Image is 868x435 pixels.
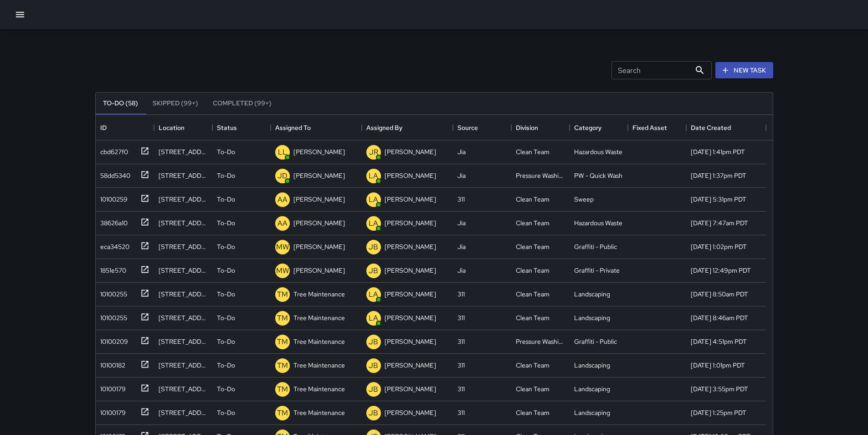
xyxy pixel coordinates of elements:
[277,289,288,300] p: TM
[516,171,565,180] div: Pressure Washing
[293,218,345,228] p: [PERSON_NAME]
[570,115,628,140] div: Category
[293,361,345,370] p: Tree Maintenance
[159,408,208,417] div: 1515 Market Street
[369,384,378,395] p: JB
[276,265,289,276] p: MW
[574,115,601,140] div: Category
[217,337,235,346] p: To-Do
[516,361,550,370] div: Clean Team
[277,360,288,371] p: TM
[277,171,288,181] p: JD
[369,171,378,181] p: LA
[385,408,436,417] p: [PERSON_NAME]
[97,262,126,275] div: 1851e570
[369,337,378,347] p: JB
[574,242,617,251] div: Graffiti - Public
[217,195,235,204] p: To-Do
[457,361,465,370] div: 311
[366,115,402,140] div: Assigned By
[516,266,550,275] div: Clean Team
[369,313,378,324] p: LA
[574,337,617,346] div: Graffiti - Public
[574,195,594,204] div: Sweep
[457,171,466,180] div: Jia
[511,115,570,140] div: Division
[97,333,128,346] div: 10100209
[217,313,235,322] p: To-Do
[516,242,550,251] div: Clean Team
[457,218,466,228] div: Jia
[293,195,345,204] p: [PERSON_NAME]
[516,313,550,322] div: Clean Team
[516,115,538,140] div: Division
[369,265,378,276] p: JB
[369,147,378,158] p: JR
[457,408,465,417] div: 311
[691,218,748,228] div: 9/11/2025, 7:47am PDT
[385,361,436,370] p: [PERSON_NAME]
[691,337,747,346] div: 6/15/2025, 4:51pm PDT
[293,171,345,180] p: [PERSON_NAME]
[96,93,145,114] button: To-Do (58)
[293,266,345,275] p: [PERSON_NAME]
[293,147,345,156] p: [PERSON_NAME]
[457,195,465,204] div: 311
[97,167,130,180] div: 58dd5340
[217,115,237,140] div: Status
[385,313,436,322] p: [PERSON_NAME]
[97,357,125,370] div: 10100182
[277,384,288,395] p: TM
[159,290,208,299] div: 38 Rose Street
[628,115,686,140] div: Fixed Asset
[691,384,748,394] div: 4/19/2025, 3:55pm PDT
[457,313,465,322] div: 311
[691,242,747,251] div: 9/9/2025, 1:02pm PDT
[159,337,208,346] div: 66 Grove Street
[574,171,622,180] div: PW - Quick Wash
[715,62,773,79] button: New Task
[516,290,550,299] div: Clean Team
[217,266,235,275] p: To-Do
[691,195,746,204] div: 9/11/2025, 5:31pm PDT
[217,242,235,251] p: To-Do
[293,242,345,251] p: [PERSON_NAME]
[632,115,667,140] div: Fixed Asset
[516,195,550,204] div: Clean Team
[277,313,288,324] p: TM
[574,266,620,275] div: Graffiti - Private
[217,147,235,156] p: To-Do
[369,242,378,253] p: JB
[96,115,154,140] div: ID
[159,171,208,180] div: 1525 Market Street
[217,290,235,299] p: To-Do
[97,286,127,299] div: 10100255
[574,218,622,228] div: Hazardous Waste
[691,290,748,299] div: 9/5/2025, 8:50am PDT
[212,115,271,140] div: Status
[145,93,205,114] button: Skipped (99+)
[516,337,565,346] div: Pressure Washing
[369,289,378,300] p: LA
[293,384,345,394] p: Tree Maintenance
[217,408,235,417] p: To-Do
[691,115,731,140] div: Date Created
[97,191,128,204] div: 10100259
[385,147,436,156] p: [PERSON_NAME]
[457,147,466,156] div: Jia
[574,147,622,156] div: Hazardous Waste
[97,144,128,156] div: cbd627f0
[385,266,436,275] p: [PERSON_NAME]
[574,290,610,299] div: Landscaping
[217,171,235,180] p: To-Do
[159,218,208,228] div: 1375 Market Street
[293,408,345,417] p: Tree Maintenance
[691,313,748,322] div: 9/5/2025, 8:46am PDT
[159,361,208,370] div: 20 12th Street
[574,313,610,322] div: Landscaping
[457,266,466,275] div: Jia
[457,115,478,140] div: Source
[574,384,610,394] div: Landscaping
[385,384,436,394] p: [PERSON_NAME]
[97,404,126,417] div: 10100179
